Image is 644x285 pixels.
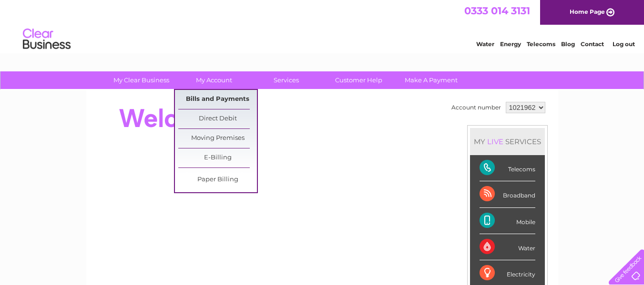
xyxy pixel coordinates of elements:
[178,129,257,148] a: Moving Premises
[178,109,257,128] a: Direct Debit
[480,155,535,181] div: Telecoms
[178,90,257,109] a: Bills and Payments
[178,148,257,167] a: E-Billing
[97,5,548,46] div: Clear Business is a trading name of Verastar Limited (registered in [GEOGRAPHIC_DATA] No. 3667643...
[178,170,257,189] a: Paper Billing
[476,40,494,48] a: Water
[470,128,545,155] div: MY SERVICES
[480,234,535,260] div: Water
[319,71,398,89] a: Customer Help
[613,40,635,48] a: Log out
[464,5,530,17] a: 0333 014 3131
[392,71,470,89] a: Make A Payment
[480,181,535,207] div: Broadband
[485,137,505,146] div: LIVE
[561,40,575,48] a: Blog
[449,99,503,116] td: Account number
[174,71,253,89] a: My Account
[102,71,181,89] a: My Clear Business
[247,71,326,89] a: Services
[500,40,521,48] a: Energy
[480,208,535,234] div: Mobile
[22,25,71,54] img: logo.png
[527,40,555,48] a: Telecoms
[581,40,604,48] a: Contact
